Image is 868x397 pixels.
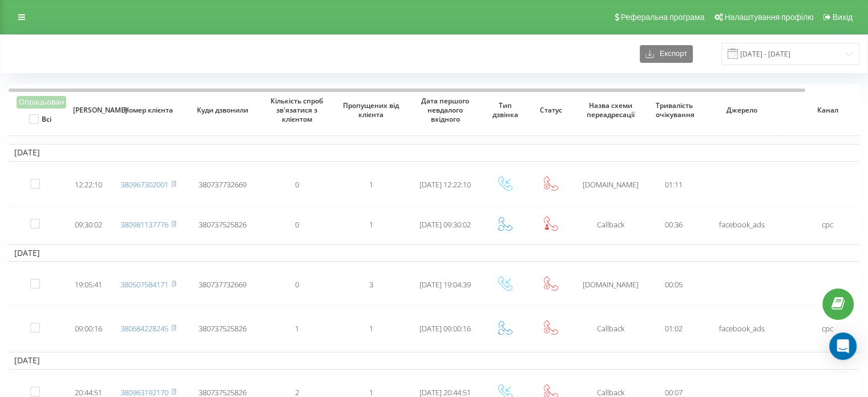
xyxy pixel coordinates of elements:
[640,45,693,63] button: Експорт
[699,208,785,242] td: facebook_ads
[794,106,861,115] span: Канал
[648,164,699,206] td: 01:11
[199,279,247,290] span: 380737732669
[369,179,373,190] span: 1
[120,279,168,290] a: 380507584171
[656,101,692,119] span: Тривалість очікування
[419,323,471,334] span: [DATE] 09:00:16
[419,279,471,290] span: [DATE] 19:04:39
[195,106,251,115] span: Куди дзвонили
[583,101,639,119] span: Назва схеми переадресації
[829,332,857,360] div: Open Intercom Messenger
[490,101,520,119] span: Тип дзвінка
[574,308,648,350] td: Сallback
[199,323,247,334] span: 380737525826
[621,13,705,22] span: Реферальна програма
[66,164,111,206] td: 12:22:10
[295,219,299,230] span: 0
[369,323,373,334] span: 1
[120,219,168,230] a: 380981137776
[199,179,247,190] span: 380737732669
[295,179,299,190] span: 0
[419,179,471,190] span: [DATE] 12:22:10
[417,97,474,123] span: Дата першого невдалого вхідного
[709,106,776,115] span: Джерело
[833,13,853,22] span: Вихід
[535,106,566,115] span: Статус
[699,308,785,350] td: facebook_ads
[66,308,111,350] td: 09:00:16
[419,219,471,230] span: [DATE] 09:30:02
[29,114,51,124] label: Всі
[574,164,648,206] td: [DOMAIN_NAME]
[120,179,168,190] a: 380967302001
[648,308,699,350] td: 01:02
[295,323,299,334] span: 1
[724,13,813,22] span: Налаштування профілю
[574,264,648,306] td: [DOMAIN_NAME]
[648,264,699,306] td: 00:05
[369,219,373,230] span: 1
[120,323,168,334] a: 380684228245
[648,208,699,242] td: 00:36
[269,97,325,123] span: Кількість спроб зв'язатися з клієнтом
[73,106,104,115] span: [PERSON_NAME]
[120,106,177,115] span: Номер клієнта
[295,279,299,290] span: 0
[66,208,111,242] td: 09:30:02
[369,279,373,290] span: 3
[66,264,111,306] td: 19:05:41
[199,219,247,230] span: 380737525826
[574,208,648,242] td: Сallback
[343,101,399,119] span: Пропущених від клієнта
[654,50,687,58] span: Експорт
